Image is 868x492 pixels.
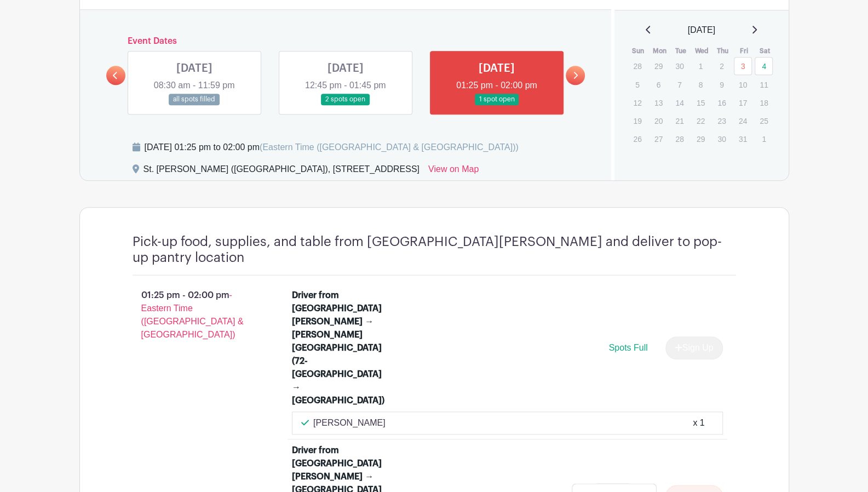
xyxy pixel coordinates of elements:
[755,76,773,93] p: 11
[133,234,736,266] h4: Pick-up food, supplies, and table from [GEOGRAPHIC_DATA][PERSON_NAME] and deliver to pop-up pantr...
[755,112,773,129] p: 25
[692,112,710,129] p: 22
[670,130,688,147] p: 28
[628,112,646,129] p: 19
[628,58,646,75] p: 28
[712,112,731,129] p: 23
[143,163,419,180] div: St. [PERSON_NAME] ([GEOGRAPHIC_DATA]), [STREET_ADDRESS]
[670,58,688,75] p: 30
[292,289,387,407] div: Driver from [GEOGRAPHIC_DATA][PERSON_NAME] → [PERSON_NAME][GEOGRAPHIC_DATA] (72-[GEOGRAPHIC_DATA]...
[125,36,566,47] h6: Event Dates
[691,45,712,56] th: Wed
[670,94,688,111] p: 14
[712,76,731,93] p: 9
[115,284,275,346] p: 01:25 pm - 02:00 pm
[260,142,519,152] span: (Eastern Time ([GEOGRAPHIC_DATA] & [GEOGRAPHIC_DATA]))
[145,141,519,154] div: [DATE] 01:25 pm to 02:00 pm
[734,76,752,93] p: 10
[608,343,647,352] span: Spots Full
[712,94,731,111] p: 16
[628,94,646,111] p: 12
[628,76,646,93] p: 5
[712,58,731,75] p: 2
[692,94,710,111] p: 15
[141,290,244,339] span: - Eastern Time ([GEOGRAPHIC_DATA] & [GEOGRAPHIC_DATA])
[734,130,752,147] p: 31
[692,58,710,75] p: 1
[692,130,710,147] p: 29
[670,76,688,93] p: 7
[670,112,688,129] p: 21
[649,76,668,93] p: 6
[649,45,670,56] th: Mon
[734,112,752,129] p: 24
[755,57,773,75] a: 4
[755,130,773,147] p: 1
[649,94,668,111] p: 13
[628,45,649,56] th: Sun
[712,45,733,56] th: Thu
[754,45,775,56] th: Sat
[755,94,773,111] p: 18
[313,416,386,430] p: [PERSON_NAME]
[734,57,752,75] a: 3
[712,130,731,147] p: 30
[688,24,715,37] span: [DATE]
[649,112,668,129] p: 20
[428,163,479,180] a: View on Map
[692,76,710,93] p: 8
[649,58,668,75] p: 29
[734,94,752,111] p: 17
[670,45,691,56] th: Tue
[628,130,646,147] p: 26
[693,416,704,430] div: x 1
[649,130,668,147] p: 27
[733,45,755,56] th: Fri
